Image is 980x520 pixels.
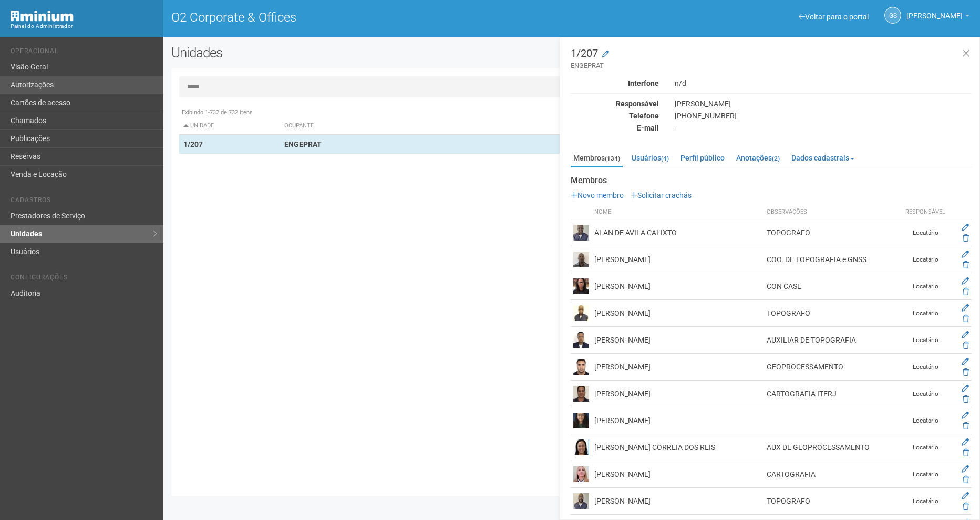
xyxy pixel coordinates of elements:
img: Minium [11,11,74,22]
a: Solicitar crachás [631,191,692,199]
strong: 1/207 [183,140,203,148]
td: AUX DE GEOPROCESSAMENTO [764,434,900,461]
div: n/d [667,78,979,88]
td: [PERSON_NAME] [592,246,764,273]
div: Telefone [563,111,667,121]
li: Operacional [11,47,156,58]
li: Cadastros [11,196,156,207]
td: CON CASE [764,273,900,300]
img: user.png [573,278,589,294]
td: CARTOGRAFIA ITERJ [764,381,900,407]
a: Voltar para o portal [799,13,869,21]
td: COO. DE TOPOGRAFIA e GNSS [764,246,900,273]
th: Observações [764,205,900,219]
small: (134) [605,155,620,162]
a: Excluir membro [963,502,969,511]
a: Editar membro [962,304,969,312]
a: Editar membro [962,277,969,285]
a: Excluir membro [963,475,969,484]
td: AUXILIAR DE TOPOGRAFIA [764,327,900,354]
strong: ENGEPRAT [284,140,322,148]
h1: O2 Corporate & Offices [171,11,564,24]
a: Perfil público [678,150,727,166]
a: Editar membro [962,223,969,232]
img: user.png [573,305,589,321]
a: Excluir membro [963,234,969,242]
div: [PERSON_NAME] [667,99,979,108]
td: Locatário [899,354,952,381]
td: [PERSON_NAME] [592,461,764,488]
a: Editar membro [962,384,969,393]
a: Excluir membro [963,395,969,403]
a: Dados cadastrais [789,150,857,166]
div: Responsável [563,99,667,108]
a: Excluir membro [963,314,969,323]
img: user.png [573,413,589,428]
td: Locatário [899,300,952,327]
img: user.png [573,386,589,402]
small: (2) [772,155,780,162]
a: Excluir membro [963,422,969,430]
h3: 1/207 [571,48,972,71]
td: [PERSON_NAME] [592,407,764,434]
a: [PERSON_NAME] [906,13,969,22]
td: Locatário [899,219,952,246]
img: user.png [573,359,589,375]
a: Editar membro [962,331,969,339]
td: [PERSON_NAME] [592,381,764,407]
a: Excluir membro [963,448,969,457]
td: TOPOGRAFO [764,488,900,515]
td: GEOPROCESSAMENTO [764,354,900,381]
a: Modificar a unidade [602,49,609,59]
a: Novo membro [571,191,624,199]
td: [PERSON_NAME] CORREIA DOS REIS [592,434,764,461]
th: Responsável [899,205,952,219]
span: Gabriela Souza [906,2,963,20]
div: Interfone [563,78,667,88]
a: Usuários(4) [629,150,672,166]
th: Unidade: activate to sort column descending [179,117,280,135]
td: Locatário [899,381,952,407]
h2: Unidades [171,45,496,61]
div: E-mail [563,123,667,133]
td: ALAN DE AVILA CALIXTO [592,219,764,246]
td: [PERSON_NAME] [592,354,764,381]
td: [PERSON_NAME] [592,300,764,327]
small: ENGEPRAT [571,61,972,71]
th: Ocupante: activate to sort column ascending [280,117,626,135]
div: Painel do Administrador [11,22,156,31]
a: Editar membro [962,438,969,446]
a: Excluir membro [963,368,969,376]
a: Editar membro [962,357,969,366]
th: Nome [592,205,764,219]
li: Configurações [11,274,156,285]
td: Locatário [899,488,952,515]
a: Excluir membro [963,341,969,349]
a: Excluir membro [963,261,969,269]
img: user.png [573,439,589,455]
div: Exibindo 1-732 de 732 itens [179,108,964,117]
td: Locatário [899,327,952,354]
img: user.png [573,466,589,482]
td: [PERSON_NAME] [592,488,764,515]
a: Membros(134) [571,150,623,167]
strong: Membros [571,176,972,185]
div: - [667,123,979,133]
a: Anotações(2) [734,150,782,166]
td: TOPOGRAFO [764,300,900,327]
td: Locatário [899,273,952,300]
td: Locatário [899,434,952,461]
a: Editar membro [962,465,969,473]
td: Locatário [899,461,952,488]
small: (4) [661,155,669,162]
a: Editar membro [962,250,969,258]
td: Locatário [899,246,952,273]
td: [PERSON_NAME] [592,273,764,300]
td: Locatário [899,407,952,434]
div: [PHONE_NUMBER] [667,111,979,121]
td: CARTOGRAFIA [764,461,900,488]
td: [PERSON_NAME] [592,327,764,354]
a: GS [884,7,901,24]
img: user.png [573,332,589,348]
td: TOPOGRAFO [764,219,900,246]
